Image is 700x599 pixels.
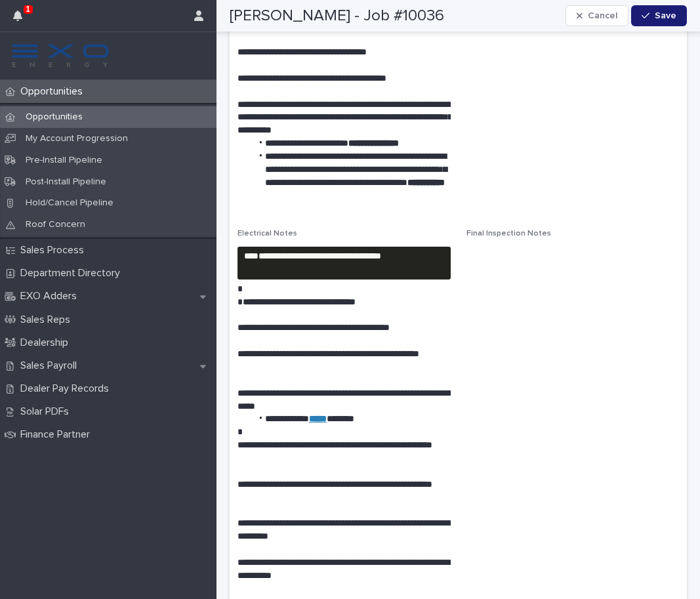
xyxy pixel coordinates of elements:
p: Pre-Install Pipeline [15,155,113,166]
p: Dealership [15,337,79,349]
p: Post-Install Pipeline [15,176,117,188]
div: 1 [13,8,30,31]
p: Finance Partner [15,428,100,441]
span: Electrical Notes [237,230,297,238]
p: Department Directory [15,267,131,279]
p: Solar PDFs [15,405,79,418]
button: Cancel [566,5,628,26]
p: Sales Reps [15,314,81,326]
img: FKS5r6ZBThi8E5hshIGi [10,43,110,69]
p: Sales Payroll [15,360,87,372]
p: 1 [26,5,30,14]
p: Hold/Cancel Pipeline [15,197,124,209]
p: Roof Concern [15,219,96,230]
button: Save [631,5,687,26]
span: Cancel [588,11,617,20]
span: Save [655,11,676,20]
p: Opportunities [15,112,93,123]
span: Final Inspection Notes [466,230,551,238]
p: Dealer Pay Records [15,382,119,395]
p: Sales Process [15,244,94,257]
h2: [PERSON_NAME] - Job #10036 [230,7,444,26]
p: EXO Adders [15,290,87,302]
p: Opportunities [15,85,93,98]
p: My Account Progression [15,133,138,144]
